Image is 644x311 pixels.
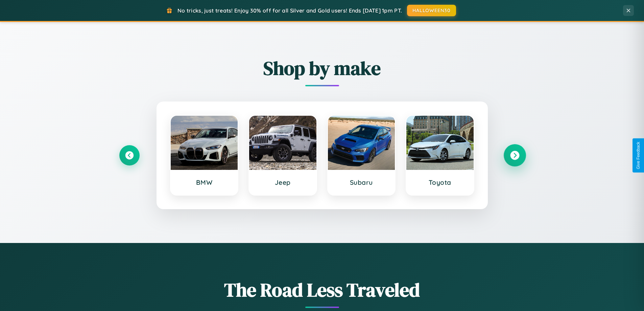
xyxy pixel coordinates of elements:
[413,178,467,186] h3: Toyota
[119,277,525,303] h1: The Road Less Traveled
[335,178,388,186] h3: Subaru
[256,178,310,186] h3: Jeep
[119,55,525,81] h2: Shop by make
[177,7,402,14] span: No tricks, just treats! Enjoy 30% off for all Silver and Gold users! Ends [DATE] 1pm PT.
[407,5,456,16] button: HALLOWEEN30
[177,178,231,186] h3: BMW
[636,142,641,169] div: Give Feedback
